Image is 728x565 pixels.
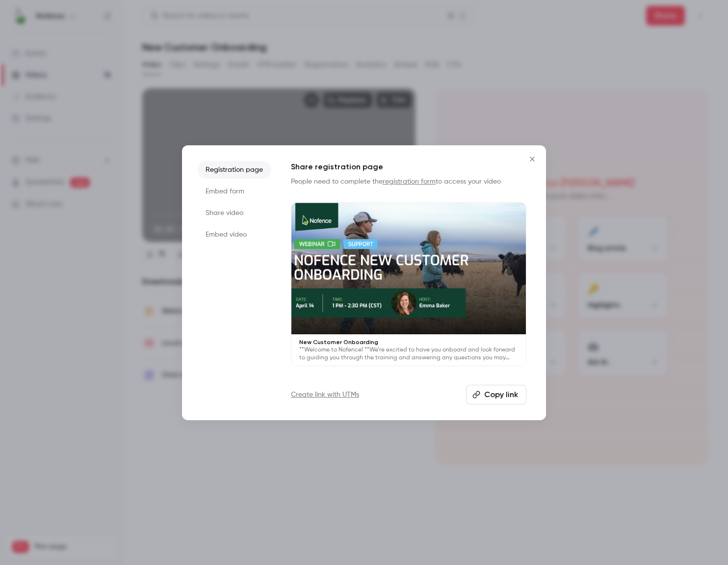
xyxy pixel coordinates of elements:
a: registration form [383,178,436,185]
button: Close [522,149,542,169]
p: **Welcome to Nofence! **We’re excited to have you onboard and look forward to guiding you through... [299,346,518,362]
button: Copy link [466,385,526,404]
a: New Customer Onboarding**Welcome to Nofence! **We’re excited to have you onboard and look forward... [291,202,526,367]
li: Share video [198,204,271,222]
h1: Share registration page [291,161,526,173]
p: People need to complete the to access your video [291,177,526,187]
p: New Customer Onboarding [299,338,518,346]
li: Registration page [198,161,271,179]
a: Create link with UTMs [291,390,359,400]
li: Embed video [198,226,271,243]
li: Embed form [198,183,271,200]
